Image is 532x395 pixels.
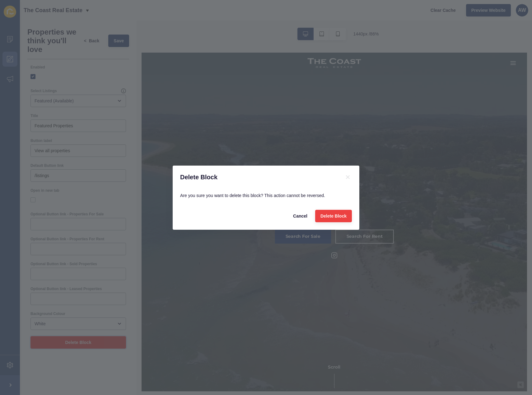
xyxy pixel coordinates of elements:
button: Cancel [288,210,313,222]
h1: Delete Block [180,173,336,181]
span: Cancel [293,213,307,219]
img: The Coast Real Estate [193,6,255,18]
a: Search For Sale [155,206,220,222]
p: Are you sure you want to delete this block? This action cannot be reversed. [180,189,352,202]
button: Delete Block [315,210,352,222]
div: Scroll [2,362,446,390]
span: Delete Block [320,213,347,219]
a: Search For Rent [225,206,293,222]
